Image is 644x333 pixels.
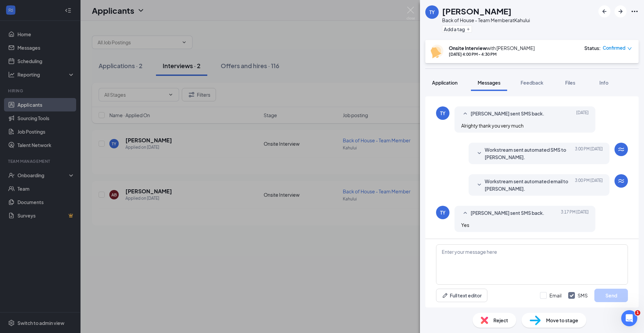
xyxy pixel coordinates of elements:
h1: [PERSON_NAME] [442,5,512,17]
svg: WorkstreamLogo [617,177,625,185]
b: Onsite Interview [449,45,487,51]
span: Messages [478,80,500,86]
span: Application [432,80,458,86]
span: Confirmed [603,45,626,51]
span: [DATE] 3:00 PM [575,178,603,192]
svg: SmallChevronUp [461,110,469,118]
span: Yes [461,222,469,228]
span: [DATE] 3:00 PM [575,146,603,161]
span: [DATE] [576,110,589,118]
div: TY [440,209,445,216]
span: Reject [493,317,508,324]
span: Workstream sent automated email to [PERSON_NAME]. [485,178,573,192]
svg: ArrowLeftNew [600,7,608,15]
svg: SmallChevronDown [475,149,483,157]
svg: WorkstreamLogo [617,145,625,153]
svg: ArrowRight [616,7,625,15]
span: [PERSON_NAME] sent SMS back. [471,209,544,217]
div: Back of House - Team Member at Kahului [442,17,530,23]
span: Files [565,80,575,86]
div: TY [440,110,445,116]
span: [DATE] 3:17 PM [561,209,589,217]
button: Full text editorPen [436,289,487,302]
div: TY [429,9,435,15]
svg: SmallChevronUp [461,209,469,217]
button: PlusAdd a tag [442,26,472,33]
button: ArrowLeftNew [598,5,610,17]
span: down [627,46,632,51]
svg: SmallChevronDown [475,181,483,189]
span: 1 [635,310,640,316]
div: with [PERSON_NAME] [449,45,535,51]
button: Send [594,289,628,302]
div: Status : [584,45,601,51]
span: Workstream sent automated SMS to [PERSON_NAME]. [485,146,573,161]
svg: Pen [442,292,448,299]
svg: Plus [466,27,470,31]
span: [PERSON_NAME] sent SMS back. [471,110,544,118]
iframe: Intercom live chat [621,310,637,326]
svg: Ellipses [631,7,639,15]
button: ArrowRight [614,5,627,17]
span: Info [599,80,608,86]
div: [DATE] 4:00 PM - 4:30 PM [449,51,535,57]
span: Alrighty thank you very much [461,123,524,129]
span: Move to stage [546,317,578,324]
span: Feedback [521,80,543,86]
